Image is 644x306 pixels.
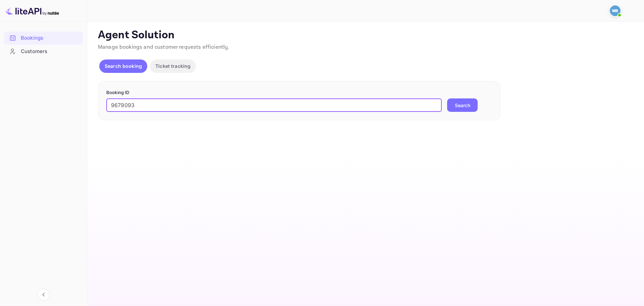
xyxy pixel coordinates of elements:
p: Ticket tracking [155,62,191,70]
span: Manage bookings and customer requests efficiently. [98,44,229,51]
div: Bookings [4,32,83,45]
a: Bookings [4,32,83,44]
img: LiteAPI logo [5,5,59,16]
p: Search booking [105,62,142,70]
img: Mohcine Belkhir [610,5,621,16]
p: Booking ID [106,89,492,96]
div: Customers [4,45,83,58]
button: Search [447,98,478,112]
input: Enter Booking ID (e.g., 63782194) [106,98,442,112]
a: Customers [4,45,83,57]
div: Customers [21,48,79,55]
button: Collapse navigation [38,289,50,301]
p: Agent Solution [98,29,632,42]
div: Bookings [21,34,79,42]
